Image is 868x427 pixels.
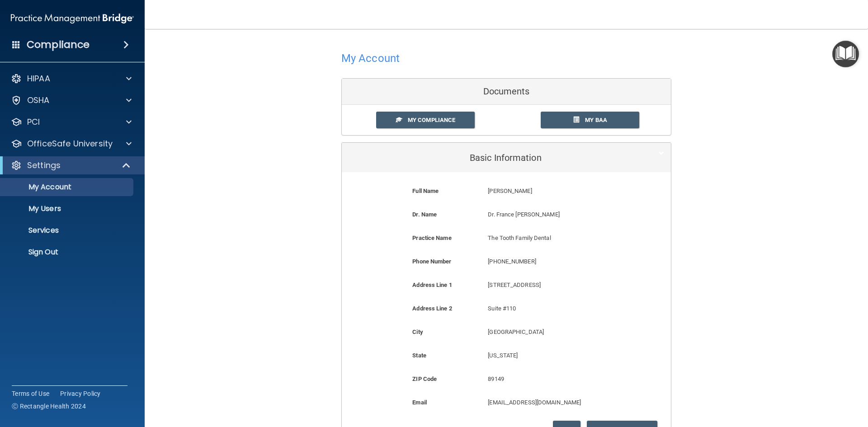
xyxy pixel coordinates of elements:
p: [EMAIL_ADDRESS][DOMAIN_NAME] [488,397,625,408]
img: PMB logo [11,9,134,28]
p: 89149 [488,374,625,385]
span: My Compliance [408,117,455,123]
p: PCI [27,117,40,127]
p: The Tooth Family Dental [488,233,625,244]
button: Open Resource Center [832,41,859,67]
b: Address Line 2 [412,305,452,312]
p: [PERSON_NAME] [488,186,625,197]
a: Basic Information [349,147,664,168]
p: [GEOGRAPHIC_DATA] [488,327,625,338]
p: [STREET_ADDRESS] [488,280,625,291]
p: My Account [6,183,129,192]
p: Sign Out [6,248,129,257]
b: State [412,352,426,359]
b: Address Line 1 [412,282,452,288]
span: Ⓒ Rectangle Health 2024 [12,402,86,411]
p: Services [6,226,129,235]
span: My BAA [585,117,607,123]
p: Dr. France [PERSON_NAME] [488,209,625,220]
h5: Basic Information [349,153,637,163]
p: OSHA [27,95,50,106]
a: HIPAA [11,73,132,84]
b: City [412,328,423,335]
a: PCI [11,117,132,127]
a: Terms of Use [12,389,49,398]
p: Settings [27,160,61,171]
b: Full Name [412,188,439,194]
b: Dr. Name [412,211,437,218]
b: Email [412,399,427,406]
b: Phone Number [412,258,451,265]
p: OfficeSafe University [27,138,113,149]
a: Settings [11,160,131,171]
h4: Compliance [27,38,90,51]
a: Privacy Policy [60,389,101,398]
p: [PHONE_NUMBER] [488,256,625,267]
b: ZIP Code [412,375,437,382]
h4: My Account [341,52,400,64]
p: HIPAA [27,73,50,84]
div: Documents [342,79,671,105]
b: Practice Name [412,235,451,241]
a: OfficeSafe University [11,138,132,149]
p: My Users [6,204,129,213]
p: [US_STATE] [488,350,625,361]
p: Suite #110 [488,303,625,314]
a: OSHA [11,95,132,106]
